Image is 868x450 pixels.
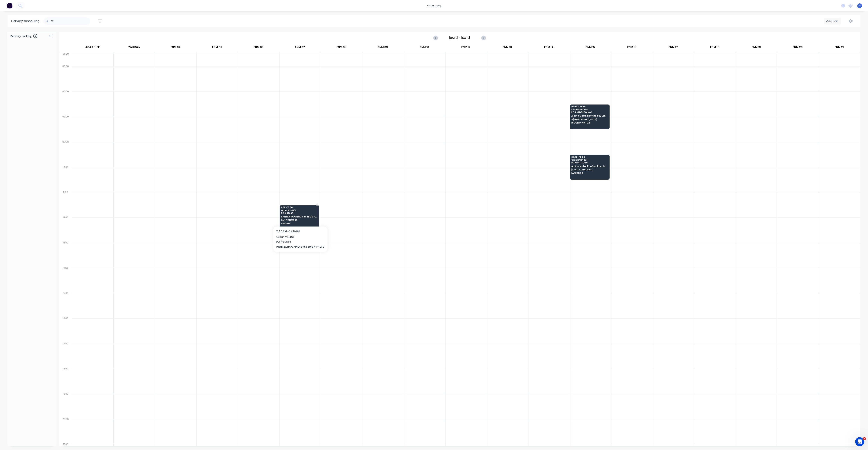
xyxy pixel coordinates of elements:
[445,44,487,52] div: FNM 12
[59,215,72,240] div: 12:00
[571,162,608,164] span: PO # ASHTON 9
[487,44,528,52] div: FNM 13
[113,44,155,52] div: 2nd Run
[59,341,72,367] div: 17:00
[155,44,196,52] div: FNM 02
[59,64,72,89] div: 06:00
[570,44,611,52] div: FNM 15
[10,34,32,38] span: Delivery backlog
[571,108,608,111] span: Order # 194469
[59,266,72,291] div: 14:00
[404,44,445,52] div: FNM 10
[571,156,608,158] span: 09:30 - 10:30
[571,169,608,171] span: [STREET_ADDRESS]
[571,122,608,124] span: BIGGERA WATERS
[571,111,608,113] span: PO # MIDDLE QUAY9
[59,442,72,447] div: 21:00
[281,219,318,221] span: 2/41 PIONEER RD
[59,165,72,190] div: 10:00
[653,44,694,52] div: FNM 17
[279,44,321,52] div: FNM 07
[59,240,72,266] div: 13:00
[72,44,113,52] div: ACA Truck
[736,44,777,52] div: FNM 19
[281,206,318,208] span: 11:30 - 12:30
[281,209,318,211] span: Order # 194611
[858,4,861,7] span: F1
[59,417,72,442] div: 20:00
[777,44,818,52] div: FNM 20
[281,212,318,214] span: PO # 82666
[59,114,72,140] div: 08:00
[59,366,72,392] div: 18:00
[59,52,72,64] div: 05:30
[855,437,864,446] iframe: Intercom live chat
[196,44,238,52] div: FNM 03
[59,392,72,417] div: 19:00
[863,437,866,440] span: 1
[571,118,608,121] span: 9 [GEOGRAPHIC_DATA]
[281,222,318,225] span: YANDINA
[238,44,279,52] div: FNM 06
[362,44,403,52] div: FNM 09
[281,215,318,218] span: PANTEX ROOFING SYSTEMS PTY LTD
[824,18,841,24] button: Vehicle
[611,44,652,52] div: FNM 16
[51,17,90,25] input: Search for orders
[8,15,43,27] div: Delivery scheduling
[7,3,12,8] img: Factory
[59,140,72,165] div: 09:00
[33,34,37,38] span: 0
[694,44,735,52] div: FNM 18
[826,19,837,23] div: Vehicle
[571,114,608,117] span: Alpine Metal Roofing Pty Ltd
[59,316,72,341] div: 16:00
[321,44,362,52] div: FNM 08
[59,89,72,114] div: 07:00
[571,172,608,174] span: LABRADOR
[571,165,608,167] span: Alpine Metal Roofing Pty Ltd
[571,105,608,108] span: 07:30 - 08:30
[425,3,443,8] div: productivity
[59,190,72,215] div: 11:00
[571,159,608,161] span: Order # 194437
[528,44,569,52] div: FNM 14
[59,291,72,316] div: 15:00
[818,44,860,52] div: FNM 21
